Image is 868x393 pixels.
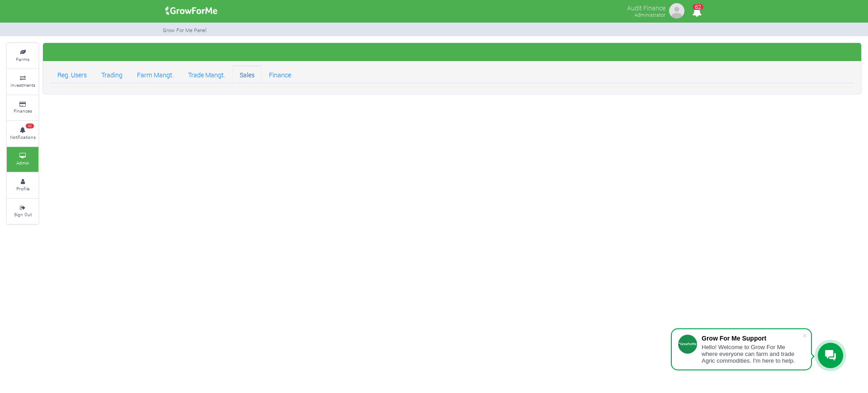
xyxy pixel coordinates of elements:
a: Farm Mangt. [130,65,181,83]
small: Investments [10,82,35,88]
small: Admin [16,160,29,166]
span: 62 [693,4,703,10]
a: Finances [7,95,38,120]
a: Profile [7,173,38,198]
span: 62 [26,123,34,129]
small: Profile [16,185,29,192]
a: Investments [7,69,38,94]
small: Grow For Me Panel [163,27,207,33]
small: Farms [16,56,29,62]
small: Finances [14,108,32,114]
i: Notifications [688,2,706,22]
a: Trading [94,65,130,83]
div: Hello! Welcome to Grow For Me where everyone can farm and trade Agric commodities. I'm here to help. [702,344,802,364]
a: Sign Out [7,199,38,224]
div: Grow For Me Support [702,335,802,342]
a: Sales [232,65,262,83]
small: Notifications [10,134,36,140]
a: Reg. Users [50,65,94,83]
a: Trade Mangt. [181,65,232,83]
a: Admin [7,147,38,172]
a: 62 [688,9,706,17]
a: Farms [7,43,38,68]
p: Audit Finance [627,2,665,13]
img: growforme image [668,2,686,20]
a: Finance [262,65,298,83]
img: growforme image [162,2,221,20]
small: Sign Out [14,211,32,218]
small: Administrator [634,11,665,18]
a: 62 Notifications [7,121,38,146]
